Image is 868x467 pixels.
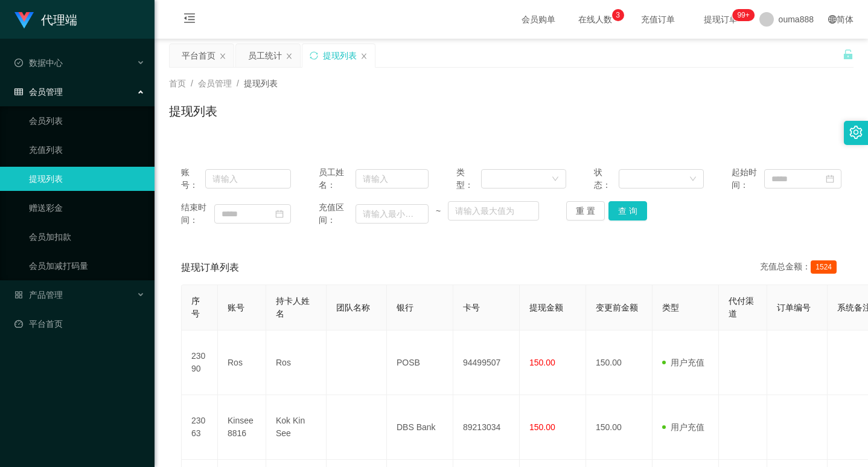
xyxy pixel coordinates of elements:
span: 卡号 [463,303,480,312]
span: 用户充值 [662,422,704,432]
td: 94499507 [453,330,520,395]
span: 类型 [662,303,679,312]
span: 团队名称 [336,303,370,312]
a: 代理端 [14,14,77,24]
i: 图标: close [219,53,226,60]
h1: 代理端 [41,1,77,39]
div: 员工统计 [248,44,282,67]
td: 150.00 [586,330,653,395]
a: 充值列表 [29,138,145,162]
td: Kok Kin See [266,395,327,460]
span: 充值区间： [319,201,356,227]
span: 状态： [594,166,619,192]
span: 提现订单列表 [181,260,239,275]
input: 请输入最大值为 [448,201,538,221]
span: 150.00 [529,422,555,432]
i: 图标: close [286,53,293,60]
h1: 提现列表 [169,102,217,120]
span: 账号： [181,166,205,192]
td: Ros [266,330,327,395]
p: 3 [616,9,620,21]
img: logo.9652507e.png [14,12,34,29]
a: 会员加减打码量 [29,254,145,278]
span: 产品管理 [14,290,63,300]
a: 会员加扣款 [29,225,145,249]
span: 充值订单 [635,15,681,24]
span: 提现金额 [529,303,563,312]
td: 23063 [182,395,218,460]
a: 图标: dashboard平台首页 [14,312,145,336]
span: 起始时间： [732,166,765,192]
input: 请输入 [205,169,291,188]
i: 图标: down [552,175,559,184]
span: 会员管理 [14,87,63,97]
span: 提现订单 [698,15,744,24]
i: 图标: global [828,15,837,24]
span: 提现列表 [244,79,278,88]
a: 会员列表 [29,109,145,133]
span: 序号 [191,296,200,318]
i: 图标: menu-fold [169,1,210,39]
td: 150.00 [586,395,653,460]
span: 持卡人姓名 [276,296,310,318]
i: 图标: setting [849,126,863,139]
span: 代付渠道 [729,296,754,318]
a: 提现列表 [29,167,145,191]
td: Kinsee8816 [218,395,266,460]
span: 变更前金额 [596,303,638,312]
i: 图标: check-circle-o [14,59,23,67]
i: 图标: calendar [275,210,284,218]
td: 89213034 [453,395,520,460]
span: 订单编号 [777,303,811,312]
i: 图标: down [689,175,697,184]
span: 结束时间： [181,201,214,227]
i: 图标: table [14,88,23,96]
div: 充值总金额： [760,260,841,275]
td: 23090 [182,330,218,395]
a: 赠送彩金 [29,196,145,220]
input: 请输入最小值为 [356,204,429,224]
span: 在线人数 [572,15,618,24]
span: 150.00 [529,358,555,367]
td: POSB [387,330,453,395]
span: / [191,79,193,88]
i: 图标: calendar [826,175,834,183]
span: 账号 [228,303,244,312]
td: DBS Bank [387,395,453,460]
span: 用户充值 [662,358,704,367]
div: 平台首页 [182,44,215,67]
i: 图标: sync [310,51,318,60]
span: 1524 [811,260,837,274]
span: / [237,79,239,88]
div: 提现列表 [323,44,357,67]
sup: 3 [612,9,624,21]
span: ~ [429,205,448,217]
span: 银行 [397,303,413,312]
span: 类型： [456,166,482,192]
input: 请输入 [356,169,429,188]
sup: 1189 [732,9,754,21]
span: 数据中心 [14,58,63,68]
span: 首页 [169,79,186,88]
td: Ros [218,330,266,395]
i: 图标: close [360,53,368,60]
button: 重 置 [566,201,605,221]
span: 会员管理 [198,79,232,88]
span: 员工姓名： [319,166,356,192]
i: 图标: appstore-o [14,291,23,299]
button: 查 询 [608,201,647,221]
i: 图标: unlock [843,49,854,60]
